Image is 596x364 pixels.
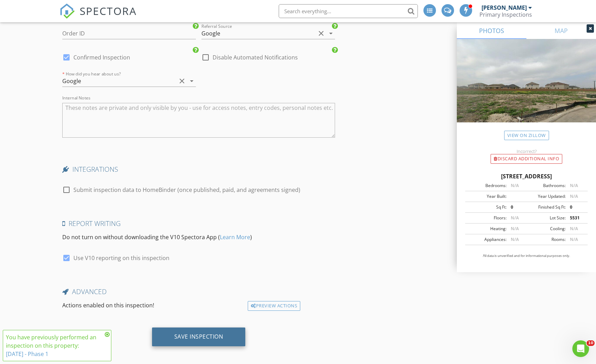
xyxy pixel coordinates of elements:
label: Use V10 reporting on this inspection [73,254,169,261]
p: Do not turn on without downloading the V10 Spectora App ( ) [62,233,335,241]
div: [STREET_ADDRESS] [465,172,588,180]
span: 10 [587,340,595,346]
a: PHOTOS [457,22,526,39]
span: SPECTORA [80,3,137,18]
div: Discard Additional info [491,154,562,164]
div: Preview Actions [248,301,300,311]
div: 5531 [566,215,586,221]
div: Floors: [467,215,507,221]
div: Google [201,30,220,37]
div: Sq Ft: [467,204,507,210]
img: The Best Home Inspection Software - Spectora [59,3,75,19]
div: Incorrect? [457,148,596,154]
div: Year Updated: [526,193,566,200]
div: 0 [507,204,526,210]
div: Finished Sq Ft: [526,204,566,210]
input: Search everything... [279,4,418,18]
div: You have previously performed an inspection on this property: [6,333,103,358]
a: SPECTORA [59,9,137,24]
a: Learn More [220,233,250,241]
label: Submit inspection data to HomeBinder (once published, paid, and agreements signed) [73,186,300,193]
span: N/A [570,226,578,232]
div: [PERSON_NAME] [482,4,527,11]
div: Cooling: [526,226,566,232]
iframe: Intercom live chat [572,340,589,357]
div: Appliances: [467,236,507,243]
div: 0 [566,204,586,210]
span: N/A [511,226,519,232]
h4: Report Writing [62,219,335,228]
div: Primary Inspections [479,11,532,18]
div: Google [62,78,81,84]
textarea: Internal Notes [62,103,335,138]
div: Year Built: [467,193,507,200]
span: N/A [511,215,519,221]
div: Save Inspection [174,333,223,340]
span: N/A [511,183,519,188]
div: Rooms: [526,236,566,243]
label: Confirmed Inspection [73,54,130,61]
span: N/A [511,236,519,242]
h4: INTEGRATIONS [62,165,335,174]
div: Actions enabled on this inspection! [59,301,245,311]
span: N/A [570,183,578,188]
label: Disable Automated Notifications [213,54,298,61]
i: clear [317,29,325,38]
div: Heating: [467,226,507,232]
img: streetview [457,39,596,139]
h4: Advanced [62,287,335,296]
div: Lot Size: [526,215,566,221]
i: clear [178,77,186,85]
div: Bedrooms: [467,183,507,189]
a: [DATE] - Phase 1 [6,350,48,358]
span: N/A [570,236,578,242]
p: All data is unverified and for informational purposes only. [465,253,588,258]
a: View on Zillow [504,131,549,140]
i: arrow_drop_down [327,29,335,38]
i: arrow_drop_down [188,77,196,85]
span: N/A [570,193,578,199]
div: Bathrooms: [526,183,566,189]
a: MAP [526,22,596,39]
